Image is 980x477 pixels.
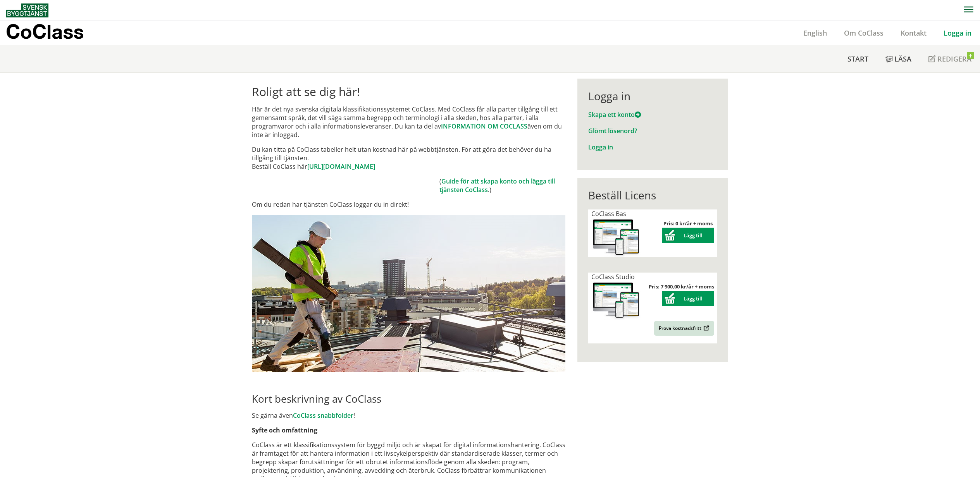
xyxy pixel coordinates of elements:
a: Lägg till [662,295,714,302]
a: Skapa ett konto [588,110,641,119]
p: Om du redan har tjänsten CoClass loggar du in direkt! [252,200,565,209]
h2: Kort beskrivning av CoClass [252,393,565,405]
p: Här är det nya svenska digitala klassifikationssystemet CoClass. Med CoClass får alla parter till... [252,105,565,139]
p: Du kan titta på CoClass tabeller helt utan kostnad här på webbtjänsten. För att göra det behöver ... [252,145,565,171]
a: Logga in [588,143,613,151]
a: English [795,28,835,38]
div: Beställ Licens [588,189,717,202]
a: Om CoClass [835,28,892,38]
img: login.jpg [252,215,565,372]
span: CoClass Bas [591,209,626,218]
strong: Pris: 7 900,00 kr/år + moms [649,283,714,290]
a: INFORMATION OM COCLASS [441,122,527,130]
button: Lägg till [662,228,714,243]
p: Se gärna även ! [252,411,565,420]
span: Läsa [894,54,911,63]
a: CoClass snabbfolder [293,411,353,420]
button: Lägg till [662,291,714,306]
img: coclass-license.jpg [591,281,641,320]
a: [URL][DOMAIN_NAME] [307,162,375,171]
img: Outbound.png [702,325,710,331]
a: Logga in [935,28,980,38]
td: ( .) [439,177,565,194]
h1: Roligt att se dig här! [252,85,565,99]
div: Logga in [588,89,717,103]
p: CoClass [6,27,84,36]
strong: Pris: 0 kr/år + moms [663,220,713,227]
a: Glömt lösenord? [588,127,637,135]
a: Start [839,45,877,72]
a: Läsa [877,45,920,72]
span: Start [847,54,868,63]
a: Prova kostnadsfritt [654,321,714,336]
img: Svensk Byggtjänst [6,3,48,17]
a: Lägg till [662,232,714,239]
strong: Syfte och omfattning [252,426,317,434]
span: CoClass Studio [591,273,635,281]
img: coclass-license.jpg [591,218,641,257]
a: CoClass [6,21,100,45]
a: Kontakt [892,28,935,38]
a: Guide för att skapa konto och lägga till tjänsten CoClass [439,177,555,194]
